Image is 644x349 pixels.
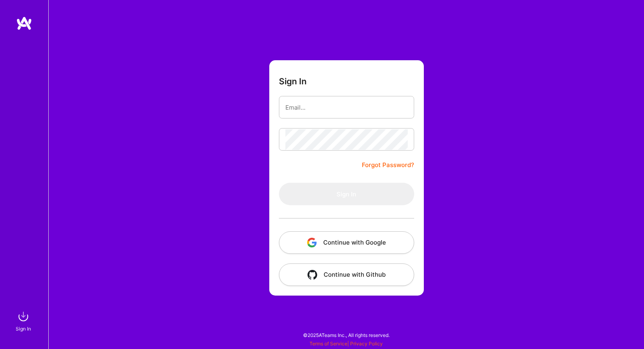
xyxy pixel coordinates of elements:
[310,341,383,347] span: |
[279,231,414,254] button: Continue with Google
[279,76,307,86] h3: Sign In
[310,341,347,347] a: Terms of Service
[15,308,31,325] img: sign in
[279,183,414,205] button: Sign In
[16,16,32,31] img: logo
[307,238,317,247] img: icon
[48,325,644,345] div: © 2025 ATeams Inc., All rights reserved.
[350,341,383,347] a: Privacy Policy
[16,325,31,333] div: Sign In
[17,308,31,333] a: sign inSign In
[279,263,414,286] button: Continue with Github
[362,160,414,170] a: Forgot Password?
[308,270,317,280] img: icon
[285,97,408,118] input: Email...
